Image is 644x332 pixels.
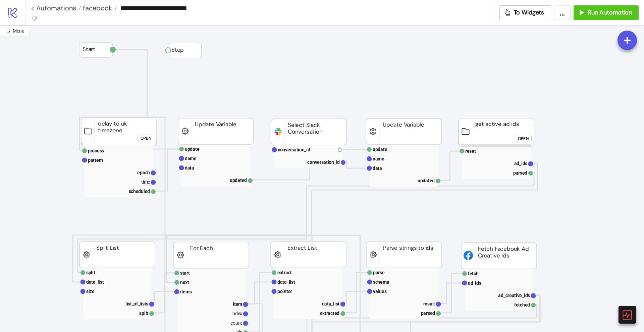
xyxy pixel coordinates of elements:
text: epoch [137,170,150,175]
text: conversation_id [278,147,310,152]
span: Run Automation [588,9,632,16]
text: data_list [86,279,104,285]
text: conversation_id [307,159,340,165]
span: Menu [13,28,24,34]
text: items [180,289,192,294]
text: size [86,289,95,294]
text: next [180,280,189,285]
button: Run Automation [574,5,639,20]
span: radius-bottomright [5,29,10,33]
text: data_list [322,301,340,306]
div: Open [518,135,529,143]
text: ad_ids [468,280,481,286]
text: parse [373,270,385,275]
text: start [180,270,190,276]
text: result [423,301,435,306]
text: pattern [88,157,103,163]
text: extract [277,270,292,275]
text: ad_creative_ids [498,293,530,298]
button: Open [138,135,154,142]
span: To Widgets [514,9,544,16]
text: name [185,156,197,161]
span: facebook [81,4,112,12]
text: index [231,311,242,316]
text: values [373,289,387,294]
text: split [86,270,95,275]
text: count [230,320,242,326]
text: fetch [468,271,479,276]
text: data [373,165,382,171]
div: Open [141,135,151,142]
text: schema [373,279,389,285]
a: facebook [81,5,117,11]
a: < Automations [31,5,81,11]
text: list_of_lists [125,301,148,306]
text: update [185,146,200,152]
text: reset [465,148,476,154]
text: time [141,179,150,185]
button: Open [515,135,532,142]
button: To Widgets [499,5,551,20]
button: ... [554,5,571,20]
text: data_list [277,279,295,285]
text: pointer [277,289,292,294]
text: item [233,301,242,307]
text: process [88,148,104,153]
text: name [373,156,384,161]
text: data [185,165,194,171]
text: update [373,147,387,152]
text: ad_ids [514,161,528,166]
